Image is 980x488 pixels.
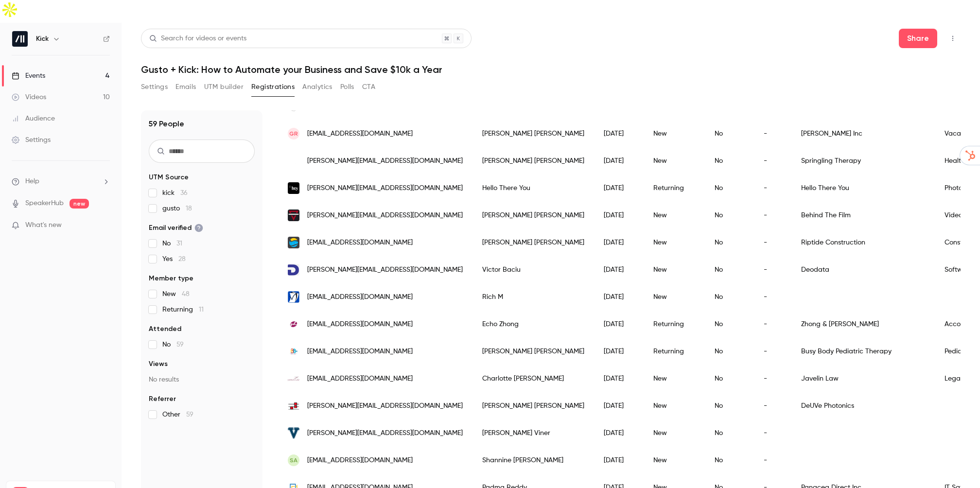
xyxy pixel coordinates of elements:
[791,202,935,229] div: Behind The Film
[149,375,255,384] p: No results
[472,419,594,447] div: [PERSON_NAME] Viner
[302,79,332,95] button: Analytics
[12,176,110,187] li: help-dropdown-opener
[472,338,594,365] div: [PERSON_NAME] [PERSON_NAME]
[307,210,463,221] span: [PERSON_NAME][EMAIL_ADDRESS][DOMAIN_NAME]
[472,120,594,147] div: [PERSON_NAME] [PERSON_NAME]
[288,237,299,248] img: riptideconstruction.com
[594,120,644,147] div: [DATE]
[754,283,791,311] div: -
[594,365,644,392] div: [DATE]
[307,319,413,330] span: [EMAIL_ADDRESS][DOMAIN_NAME]
[288,318,299,330] img: zhongsanchez.com
[162,340,184,349] span: No
[705,311,754,338] div: No
[754,447,791,474] div: -
[288,376,299,381] img: javelinlaw.com
[162,305,204,314] span: Returning
[754,419,791,447] div: -
[472,392,594,419] div: [PERSON_NAME] [PERSON_NAME]
[288,346,299,357] img: busybodytherapy.com
[791,229,935,256] div: Riptide Construction
[705,447,754,474] div: No
[180,190,188,196] span: 36
[791,392,935,419] div: DeUVe Photonics
[307,347,413,357] span: [EMAIL_ADDRESS][DOMAIN_NAME]
[12,71,45,81] div: Events
[644,419,705,447] div: New
[288,427,299,439] img: vinerlaw.com
[204,79,244,95] button: UTM builder
[594,311,644,338] div: [DATE]
[307,401,463,411] span: [PERSON_NAME][EMAIL_ADDRESS][DOMAIN_NAME]
[594,256,644,283] div: [DATE]
[594,419,644,447] div: [DATE]
[149,173,189,182] span: UTM Source
[288,264,299,276] img: deodata.tech
[594,147,644,174] div: [DATE]
[141,64,961,75] h1: Gusto + Kick: How to Automate your Business and Save $10k a Year
[289,129,298,138] span: GR
[176,341,184,348] span: 59
[149,118,184,130] h1: 59 People
[199,306,204,313] span: 11
[594,283,644,311] div: [DATE]
[791,174,935,202] div: Hello There You
[705,229,754,256] div: No
[644,229,705,256] div: New
[25,198,64,209] a: SpeakerHub
[162,254,186,264] span: Yes
[186,205,192,212] span: 18
[594,338,644,365] div: [DATE]
[472,174,594,202] div: Hello There You
[162,289,190,299] span: New
[791,120,935,147] div: [PERSON_NAME] Inc
[149,359,168,369] span: Views
[288,400,299,412] img: deuvephotonics.com
[472,311,594,338] div: Echo Zhong
[705,147,754,174] div: No
[288,291,299,303] img: rm3e.com
[705,174,754,202] div: No
[705,338,754,365] div: No
[98,221,110,230] iframe: Noticeable Trigger
[141,79,168,95] button: Settings
[175,79,196,95] button: Emails
[162,204,192,213] span: gusto
[149,394,176,404] span: Referrer
[70,199,89,209] span: new
[705,365,754,392] div: No
[705,120,754,147] div: No
[791,338,935,365] div: Busy Body Pediatric Therapy
[12,135,51,145] div: Settings
[307,455,413,466] span: [EMAIL_ADDRESS][DOMAIN_NAME]
[149,34,246,44] div: Search for videos or events
[754,338,791,365] div: -
[754,392,791,419] div: -
[178,256,186,262] span: 28
[754,147,791,174] div: -
[162,410,193,419] span: Other
[307,428,463,438] span: [PERSON_NAME][EMAIL_ADDRESS][DOMAIN_NAME]
[290,456,297,465] span: SA
[644,392,705,419] div: New
[791,365,935,392] div: Javelin Law
[754,202,791,229] div: -
[251,79,295,95] button: Registrations
[307,129,413,139] span: [EMAIL_ADDRESS][DOMAIN_NAME]
[307,265,463,275] span: [PERSON_NAME][EMAIL_ADDRESS][DOMAIN_NAME]
[754,365,791,392] div: -
[162,239,182,248] span: No
[176,240,182,247] span: 31
[472,256,594,283] div: Victor Baciu
[754,229,791,256] div: -
[644,202,705,229] div: New
[12,31,28,47] img: Kick
[754,120,791,147] div: -
[472,229,594,256] div: [PERSON_NAME] [PERSON_NAME]
[754,256,791,283] div: -
[594,392,644,419] div: [DATE]
[594,229,644,256] div: [DATE]
[644,311,705,338] div: Returning
[594,174,644,202] div: [DATE]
